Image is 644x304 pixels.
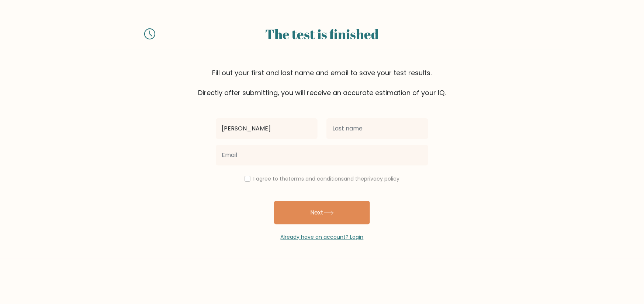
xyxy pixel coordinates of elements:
input: Last name [326,118,428,139]
input: First name [216,118,318,139]
label: I agree to the and the [254,175,400,182]
button: Next [274,201,370,224]
div: The test is finished [164,24,480,44]
a: privacy policy [364,175,400,182]
a: Already have an account? Login [281,233,364,241]
a: terms and conditions [289,175,344,182]
div: Fill out your first and last name and email to save your test results. Directly after submitting,... [79,68,565,98]
input: Email [216,145,428,165]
